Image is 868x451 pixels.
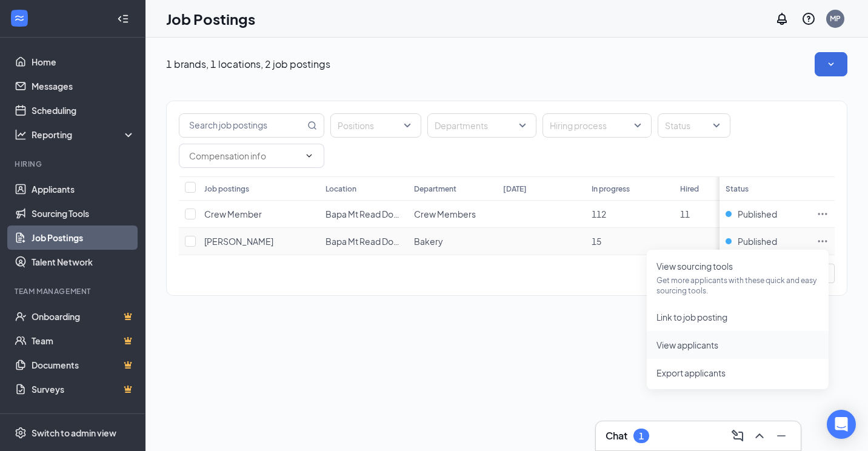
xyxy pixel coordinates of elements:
div: Reporting [32,129,136,141]
p: Get more applicants with these quick and easy sourcing tools. [656,275,819,296]
h1: Job Postings [166,8,255,29]
div: MP [830,13,841,24]
div: Hiring [15,159,133,169]
a: SurveysCrown [32,377,135,401]
div: Department [414,184,456,194]
a: Scheduling [32,98,135,122]
a: Messages [32,74,135,98]
span: View applicants [656,339,718,350]
svg: Ellipses [816,208,829,220]
svg: Minimize [774,429,789,443]
h3: Chat [606,429,627,443]
th: In progress [586,176,674,201]
a: OnboardingCrown [32,304,135,329]
div: Switch to admin view [32,427,116,439]
a: DocumentsCrown [32,353,135,377]
svg: Collapse [117,13,129,25]
svg: QuestionInfo [801,12,816,26]
span: Bapa Mt Read Donuts LLC [326,209,427,219]
td: Crew Members [408,201,496,228]
a: Sourcing Tools [32,201,135,225]
span: Bapa Mt Read Donuts LLC [326,236,427,247]
span: Published [738,235,777,247]
a: Talent Network [32,250,135,274]
div: Open Intercom Messenger [827,410,856,439]
button: ComposeMessage [728,426,747,446]
a: TeamCrown [32,329,135,353]
span: Crew Members [414,209,476,219]
button: SmallChevronDown [815,52,847,76]
svg: SmallChevronDown [825,58,837,70]
span: Export applicants [656,367,726,378]
th: [DATE] [497,176,586,201]
svg: Notifications [775,12,789,26]
a: Home [32,50,135,74]
span: Link to job posting [656,312,727,322]
a: Job Postings [32,225,135,250]
th: Status [719,176,810,201]
td: Bapa Mt Read Donuts LLC [319,228,408,255]
svg: ComposeMessage [730,429,745,443]
input: Compensation info [189,149,299,162]
svg: MagnifyingGlass [307,121,317,130]
td: Bakery [408,228,496,255]
span: 15 [592,236,601,247]
span: 112 [592,209,606,219]
span: Bakery [414,236,443,247]
input: Search job postings [179,114,305,137]
td: Bapa Mt Read Donuts LLC [319,201,408,228]
div: 1 [639,431,644,441]
svg: ChevronUp [752,429,767,443]
span: Published [738,208,777,220]
p: 1 brands, 1 locations, 2 job postings [166,58,330,71]
div: Team Management [15,286,133,296]
th: Hired [674,176,763,201]
svg: WorkstreamLogo [13,12,25,24]
svg: Ellipses [816,235,829,247]
svg: Analysis [15,129,27,141]
span: 11 [680,209,690,219]
div: Location [326,184,356,194]
span: View sourcing tools [656,261,733,272]
button: Minimize [772,426,791,446]
button: ChevronUp [750,426,769,446]
a: Applicants [32,177,135,201]
svg: ChevronDown [304,151,314,161]
span: Crew Member [204,209,262,219]
div: Job postings [204,184,249,194]
svg: Settings [15,427,27,439]
span: [PERSON_NAME] [204,236,273,247]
